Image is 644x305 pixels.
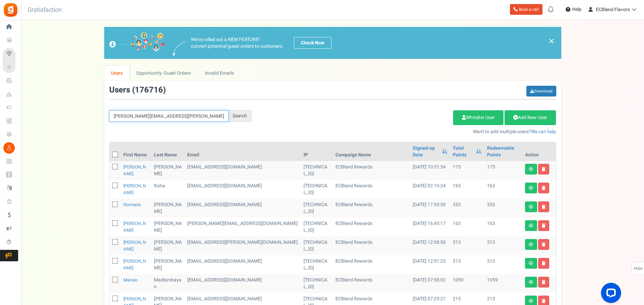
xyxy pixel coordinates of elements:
[529,299,533,303] i: View details
[301,274,333,293] td: [TECHNICAL_ID]
[522,142,556,161] th: Action
[185,199,301,218] td: VerifiedRetail
[109,32,165,54] img: images
[505,110,556,125] a: Add New User
[173,42,186,56] img: images
[333,274,410,293] td: ECBlend Rewards
[529,242,533,246] i: View details
[563,4,584,15] a: Help
[123,164,146,177] a: [PERSON_NAME]
[450,180,484,199] td: 163
[333,255,410,274] td: ECBlend Rewards
[484,255,522,274] td: 313
[484,218,522,236] td: 163
[301,199,333,218] td: [TECHNICAL_ID]
[484,161,522,180] td: 175
[450,255,484,274] td: 313
[542,261,546,265] i: Delete user
[450,236,484,255] td: 313
[185,236,301,255] td: VerifiedRetail
[410,274,450,293] td: [DATE] 07:58:02
[450,199,484,218] td: 353
[410,161,450,180] td: [DATE] 10:51:34
[121,142,152,161] th: First Name
[484,199,522,218] td: 353
[104,66,130,81] a: Users
[410,255,450,274] td: [DATE] 12:01:25
[531,128,556,135] a: We can help
[542,186,546,190] i: Delete user
[151,236,185,255] td: [PERSON_NAME]
[529,167,533,171] i: View details
[185,180,301,199] td: VerifiedRetail
[333,180,410,199] td: ECBlend Rewards
[450,274,484,293] td: 1059
[529,280,533,284] i: View details
[129,66,198,81] a: Opportunity: Guest Orders
[410,180,450,199] td: [DATE] 02:19:34
[542,242,546,246] i: Delete user
[301,218,333,236] td: [TECHNICAL_ID]
[301,236,333,255] td: [TECHNICAL_ID]
[413,145,438,158] a: Signed-up Date
[450,161,484,180] td: 175
[151,180,185,199] td: Koha
[542,299,546,303] i: Delete user
[185,218,301,236] td: VerifiedRetail
[20,3,69,17] h3: Gratisfaction
[596,6,630,13] span: ECBlend Flavors
[123,220,146,233] a: [PERSON_NAME]
[529,186,533,190] i: View details
[198,66,241,81] a: Invalid Emails
[333,142,410,161] th: Campaign Name
[542,205,546,209] i: Delete user
[109,110,229,122] input: Search by email or name
[151,161,185,180] td: [PERSON_NAME]
[333,199,410,218] td: ECBlend Rewards
[529,205,533,209] i: View details
[510,4,542,15] a: Book a call
[3,2,18,17] img: Gratisfaction
[529,224,533,228] i: View details
[123,201,141,208] a: normarie
[410,236,450,255] td: [DATE] 12:58:58
[151,142,185,161] th: Last Name
[410,199,450,218] td: [DATE] 17:55:50
[542,224,546,228] i: Delete user
[151,255,185,274] td: [PERSON_NAME]
[634,262,643,275] span: FAQs
[301,161,333,180] td: [TECHNICAL_ID]
[109,86,166,94] h3: Users ( )
[484,236,522,255] td: 313
[301,255,333,274] td: [TECHNICAL_ID]
[185,255,301,274] td: VerifiedRetail
[123,239,146,252] a: [PERSON_NAME]
[484,180,522,199] td: 163
[542,280,546,284] i: Delete user
[151,199,185,218] td: [PERSON_NAME]
[191,36,284,50] p: We've rolled out a NEW FEATURE! convert potential guest orders to customers.
[487,145,520,158] a: Redeemable Points
[301,180,333,199] td: [TECHNICAL_ID]
[333,236,410,255] td: ECBlend Rewards
[484,274,522,293] td: 1059
[410,218,450,236] td: [DATE] 16:45:17
[185,142,301,161] th: Email
[529,261,533,265] i: View details
[301,142,333,161] th: IP
[151,218,185,236] td: [PERSON_NAME]
[123,183,146,196] a: [PERSON_NAME]
[549,37,555,45] a: ×
[453,145,473,158] a: Total Points
[526,86,556,97] a: Download
[294,37,331,49] a: Check Now
[542,167,546,171] i: Delete user
[185,274,301,293] td: VerifiedRetail
[450,218,484,236] td: 163
[123,258,146,271] a: [PERSON_NAME]
[570,6,581,13] span: Help
[261,128,556,135] p: Want to add multiple users?
[151,274,185,293] td: Madlambayan
[229,110,251,122] div: Search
